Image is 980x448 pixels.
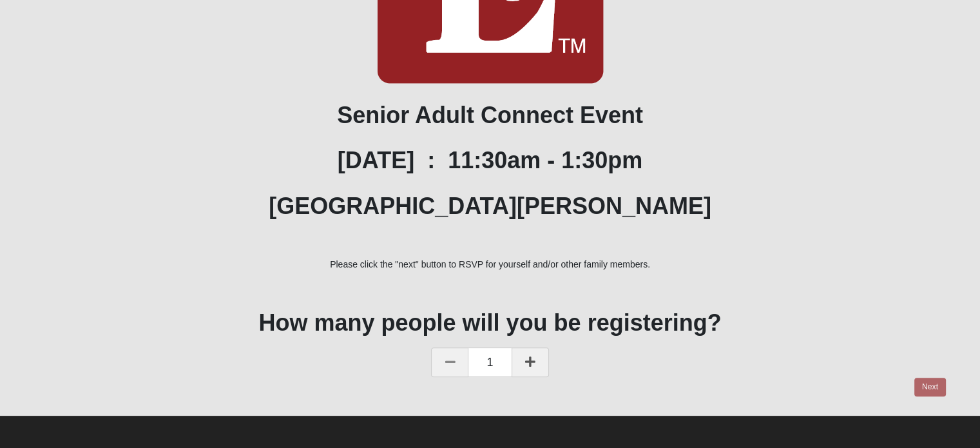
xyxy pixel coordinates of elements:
h1: Senior Adult Connect Event [34,101,946,129]
p: Please click the "next" button to RSVP for yourself and/or other family members. [34,258,946,271]
span: 1 [468,347,511,377]
h1: How many people will you be registering? [34,309,946,336]
h1: [GEOGRAPHIC_DATA][PERSON_NAME] [34,192,946,220]
h1: [DATE] : 11:30am - 1:30pm [34,146,946,174]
